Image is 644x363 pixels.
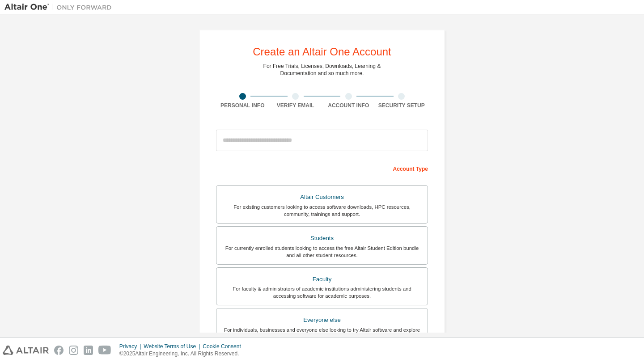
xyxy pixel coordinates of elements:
[222,314,422,326] div: Everyone else
[222,285,422,300] div: For faculty & administrators of academic institutions administering students and accessing softwa...
[69,346,78,355] img: instagram.svg
[222,232,422,245] div: Students
[263,63,381,77] div: For Free Trials, Licenses, Downloads, Learning & Documentation and so much more.
[216,102,269,109] div: Personal Info
[144,343,203,350] div: Website Terms of Use
[222,203,422,218] div: For existing customers looking to access software downloads, HPC resources, community, trainings ...
[3,346,49,355] img: altair_logo.svg
[222,245,422,259] div: For currently enrolled students looking to access the free Altair Student Edition bundle and all ...
[203,343,246,350] div: Cookie Consent
[375,102,428,109] div: Security Setup
[119,343,144,350] div: Privacy
[222,326,422,341] div: For individuals, businesses and everyone else looking to try Altair software and explore our prod...
[222,191,422,203] div: Altair Customers
[253,46,391,57] div: Create an Altair One Account
[98,346,111,355] img: youtube.svg
[84,346,93,355] img: linkedin.svg
[4,3,116,12] img: Altair One
[216,161,428,175] div: Account Type
[54,346,64,355] img: facebook.svg
[222,273,422,286] div: Faculty
[322,102,375,109] div: Account Info
[119,350,246,358] p: © 2025 Altair Engineering, Inc. All Rights Reserved.
[269,102,322,109] div: Verify Email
